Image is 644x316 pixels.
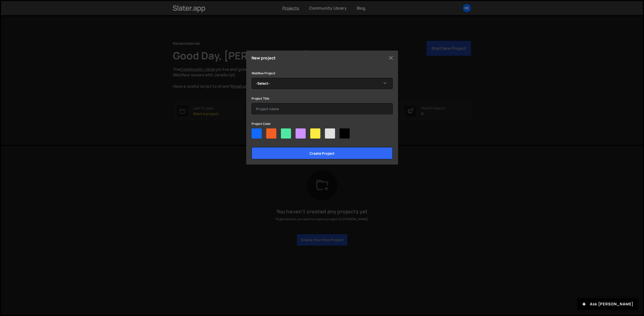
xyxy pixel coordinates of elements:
input: Create project [252,147,393,159]
button: Ask [PERSON_NAME] [577,298,638,310]
label: Project Title [252,96,269,101]
label: Webflow Project [252,71,275,76]
label: Project Color [252,121,271,126]
button: Close [387,54,395,62]
input: Project name [252,103,393,114]
h5: New project [252,56,276,60]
